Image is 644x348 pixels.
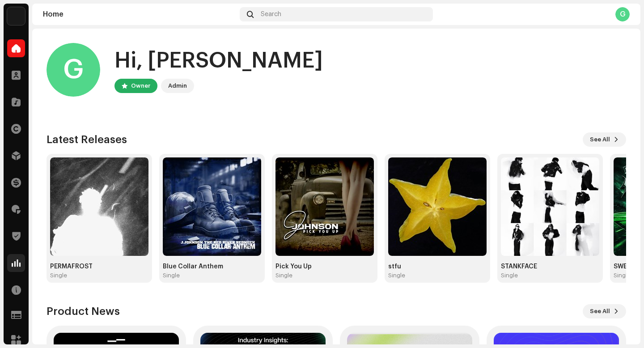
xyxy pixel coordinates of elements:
img: 1cd2ce55-5467-43b1-93e4-b5082d78fd0b [163,157,261,256]
h3: Latest Releases [47,132,127,147]
span: See All [590,131,610,149]
h3: Product News [47,304,120,318]
img: 9cb33734-fae5-4d78-9cec-0892bfbcf9e2 [50,157,148,256]
span: Search [261,11,281,18]
div: Single [275,272,292,279]
div: Single [614,272,631,279]
div: Single [388,272,405,279]
div: Pick You Up [275,263,374,270]
img: 4a6a2b93-1cc9-45b0-94cb-25a50f576cb2 [275,157,374,256]
div: Admin [168,81,187,91]
div: Single [50,272,67,279]
div: Home [43,11,236,18]
div: PERMAFROST [50,263,148,270]
div: stfu [388,263,487,270]
div: STANKFACE [501,263,599,270]
div: Hi, [PERSON_NAME] [114,47,323,75]
button: See All [583,304,626,318]
div: Single [501,272,518,279]
div: Owner [131,81,150,91]
img: acab2465-393a-471f-9647-fa4d43662784 [7,7,25,25]
div: G [47,43,100,97]
div: Blue Collar Anthem [163,263,261,270]
span: See All [590,302,610,320]
button: See All [583,132,626,147]
div: Single [163,272,180,279]
div: G [615,7,630,21]
img: 36441832-935d-4f0c-99ff-f91d6a63b052 [501,157,599,256]
img: 5c956695-c983-41b8-a6c6-43644f697cc3 [388,157,487,256]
